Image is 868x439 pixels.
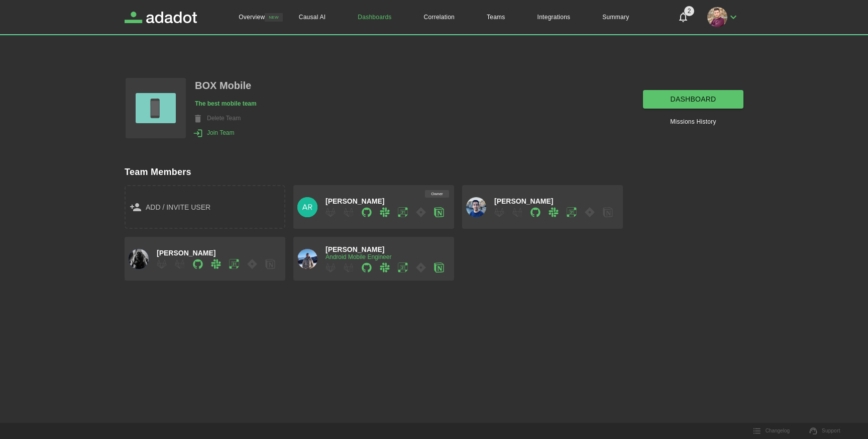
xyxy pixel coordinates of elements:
img: Profile [136,93,176,123]
button: Orfeas Iliopoulos[PERSON_NAME] [125,237,285,281]
button: Konstantinos Apostolakis [703,4,743,30]
button: The best mobile team [195,99,257,109]
a: Adadot Homepage [125,12,197,23]
button: Changelog [747,423,796,438]
span: Android Mobile Engineer [325,253,391,260]
a: dashboard [643,90,743,109]
span: 2 [684,6,694,16]
img: Andreas Nikolarakis [466,197,486,217]
span: [PERSON_NAME] [325,197,384,205]
img: Orfeas Iliopoulos [129,249,149,269]
span: [PERSON_NAME] [494,197,553,205]
button: add / invite user [125,185,285,229]
img: John Arnokouros [297,197,317,217]
img: Konstantinos Apostolakis [707,7,727,27]
span: [PERSON_NAME] [157,249,215,257]
button: Andreas Nikolarakis[PERSON_NAME] [462,185,623,229]
button: Notifications [671,5,695,29]
span: add / invite user [146,201,210,214]
div: Only Team Owners can perform this action [195,113,257,124]
img: Christos Savlidis [297,249,317,269]
button: OwnerJohn Arnokouros[PERSON_NAME] [293,185,454,229]
a: Support [804,423,846,438]
h2: Team Members [125,167,743,178]
button: Join Team [195,128,234,138]
button: Christos Savlidis[PERSON_NAME]Android Mobile Engineer [293,237,454,281]
span: [PERSON_NAME] [325,245,384,253]
a: Missions History [670,117,716,127]
button: BOX Mobile [195,77,251,95]
div: Owner [425,190,449,198]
